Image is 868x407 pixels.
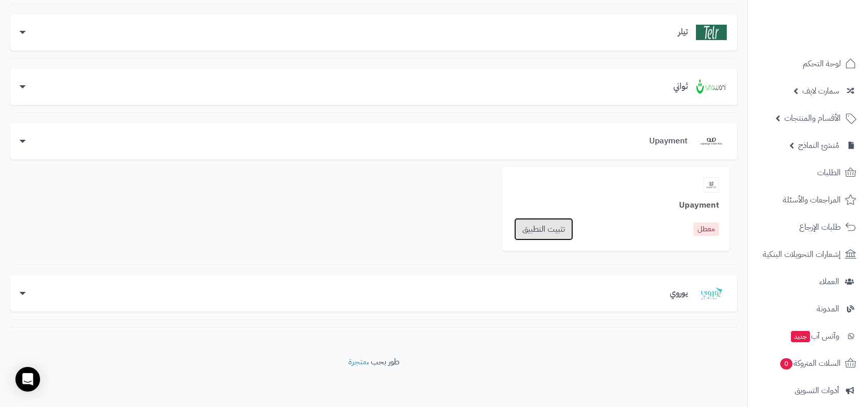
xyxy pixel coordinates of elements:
img: يوروي [696,286,727,301]
span: المراجعات والأسئلة [783,193,841,207]
a: تيلرتيلر [10,14,737,50]
span: وآتس آب [790,329,839,343]
img: Upay [704,177,719,193]
a: تثبيت التطبيق [514,218,573,240]
a: Upayment [513,201,719,210]
a: العملاء [754,269,862,294]
span: مُنشئ النماذج [798,138,839,153]
span: أدوات التسويق [795,383,839,398]
b: Upayment [679,199,719,211]
h3: Upayment [641,137,696,146]
span: السلات المتروكة [779,356,841,371]
a: المدونة [754,297,862,321]
h3: يوروي [662,289,696,298]
h3: ثواني [665,82,696,91]
a: لوحة التحكم [754,51,862,76]
a: Upay [513,177,719,193]
a: وآتس آبجديد [754,324,862,348]
span: سمارت لايف [802,84,839,98]
img: تيلر [696,25,727,40]
span: إشعارات التحويلات البنكية [763,247,841,262]
span: جديد [791,331,810,342]
a: UpaymentUpayment [10,123,737,159]
a: معطل [693,223,719,236]
a: السلات المتروكة0 [754,351,862,376]
span: المدونة [817,302,839,316]
span: لوحة التحكم [803,57,841,71]
a: الطلبات [754,160,862,185]
h3: تيلر [670,28,696,37]
a: يوروييوروي [10,275,737,311]
a: متجرة [348,356,367,368]
span: طلبات الإرجاع [799,220,841,234]
img: Upayment [696,134,727,149]
span: العملاء [819,274,839,289]
div: Open Intercom Messenger [15,367,40,392]
img: ثواني [696,79,727,95]
a: ثوانيثواني [10,69,737,105]
a: طلبات الإرجاع [754,215,862,239]
a: أدوات التسويق [754,378,862,403]
a: المراجعات والأسئلة [754,188,862,212]
span: الأقسام والمنتجات [784,111,841,125]
a: إشعارات التحويلات البنكية [754,242,862,267]
span: 0 [780,358,792,369]
span: الطلبات [817,165,841,180]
